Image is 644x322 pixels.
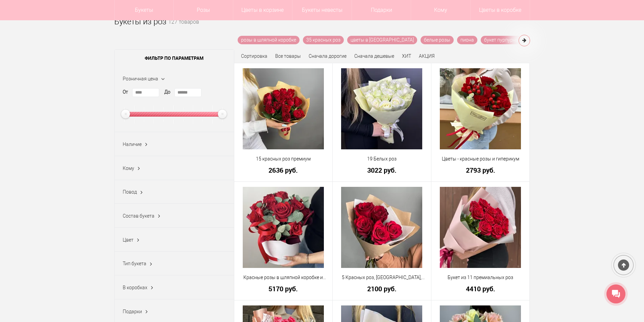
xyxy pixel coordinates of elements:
[347,36,417,44] a: цветы в [GEOGRAPHIC_DATA]
[421,36,454,44] a: белые розы
[238,36,300,44] a: розы в шляпной коробке
[239,167,328,174] a: 2636 руб.
[168,20,199,36] small: 127 товаров
[123,213,154,219] span: Состав букета
[239,274,328,281] a: Красные розы в шляпной коробке и зелень
[440,187,521,268] img: Букет из 11 премиальных роз
[457,36,477,44] a: пиона
[303,36,344,44] a: 35 красных роз
[337,155,427,163] a: 19 Белых роз
[123,166,134,171] span: Кому
[123,89,128,96] label: От
[123,237,134,243] span: Цвет
[123,189,137,195] span: Повод
[440,68,521,149] img: Цветы - красные розы и гиперикум
[123,285,147,290] span: В коробках
[243,68,324,149] img: 15 красных роз премиум
[436,155,525,163] a: Цветы - красные розы и гиперикум
[436,285,525,292] a: 4410 руб.
[436,167,525,174] a: 2793 руб.
[164,89,170,96] label: До
[115,50,234,67] span: Фильтр по параметрам
[436,274,525,281] a: Букет из 11 премиальных роз
[239,285,328,292] a: 5170 руб.
[114,16,166,28] h1: Букеты из роз
[337,274,427,281] a: 5 Красных роз, [GEOGRAPHIC_DATA], крупный бутон
[337,167,427,174] a: 3022 руб.
[341,68,422,149] img: 19 Белых роз
[123,261,146,266] span: Тип букета
[337,285,427,292] a: 2100 руб.
[341,187,422,268] img: 5 Красных роз, Эквадор, крупный бутон
[481,36,534,44] a: букет пурпурных роз
[239,155,328,163] a: 15 красных роз премиум
[243,187,324,268] img: Красные розы в шляпной коробке и зелень
[275,53,301,59] a: Все товары
[354,53,394,59] a: Сначала дешевые
[123,309,142,314] span: Подарки
[123,76,158,81] span: Розничная цена
[309,53,347,59] a: Сначала дорогие
[419,53,435,59] a: АКЦИЯ
[123,142,142,147] span: Наличие
[241,53,267,59] span: Сортировка
[402,53,411,59] a: ХИТ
